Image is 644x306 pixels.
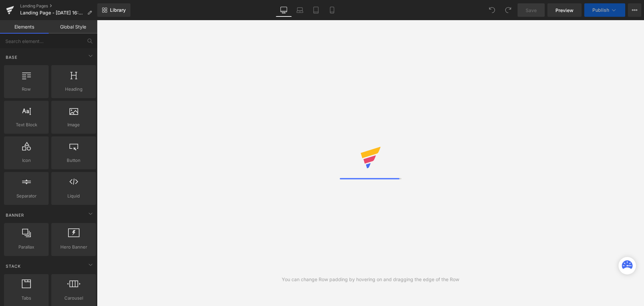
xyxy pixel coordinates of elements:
span: Liquid [53,192,94,200]
a: New Library [97,3,130,17]
span: Carousel [53,295,94,302]
span: Stack [5,263,21,269]
span: Button [53,157,94,164]
span: Publish [592,7,609,13]
button: Redo [501,3,515,17]
span: Text Block [6,121,47,128]
span: Heading [53,86,94,93]
button: More [628,3,641,17]
span: Banner [5,212,25,218]
span: Save [526,7,537,14]
a: Mobile [324,3,340,17]
span: Base [5,54,18,60]
span: Parallax [6,244,47,251]
span: Image [53,121,94,128]
div: You can change Row padding by hovering on and dragging the edge of the Row [282,276,459,283]
button: Publish [584,3,625,17]
span: Tabs [6,295,47,302]
span: Hero Banner [53,244,94,251]
a: Laptop [292,3,308,17]
a: Preview [547,3,582,17]
span: Preview [555,7,574,14]
a: Desktop [276,3,292,17]
a: Tablet [308,3,324,17]
span: Row [6,86,47,93]
span: Icon [6,157,47,164]
span: Landing Page - [DATE] 16:43:02 [20,10,85,15]
a: Global Style [49,20,97,34]
a: Landing Pages [20,3,97,9]
span: Separator [6,192,47,200]
span: Library [110,7,126,13]
button: Undo [485,3,499,17]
